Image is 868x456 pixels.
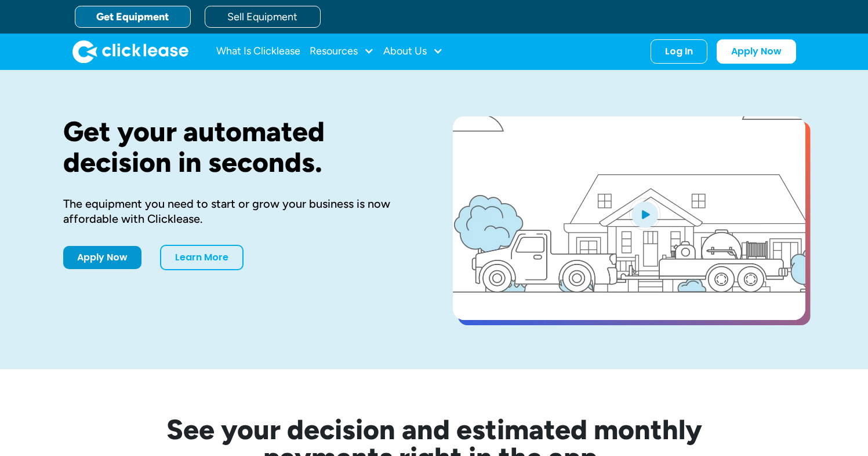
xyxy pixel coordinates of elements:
a: Get Equipment [75,6,191,28]
a: open lightbox [453,116,805,320]
a: Apply Now [717,39,796,64]
img: Blue play button logo on a light blue circular background [629,198,660,230]
a: Learn More [160,245,244,270]
div: Log In [665,46,693,57]
a: Sell Equipment [205,6,321,28]
a: What Is Clicklease [216,40,300,63]
div: About Us [383,40,443,63]
div: Resources [310,40,374,63]
div: The equipment you need to start or grow your business is now affordable with Clicklease. [63,196,416,226]
h1: Get your automated decision in seconds. [63,116,416,178]
img: Clicklease logo [72,40,188,63]
a: home [72,40,188,63]
a: Apply Now [63,246,141,269]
